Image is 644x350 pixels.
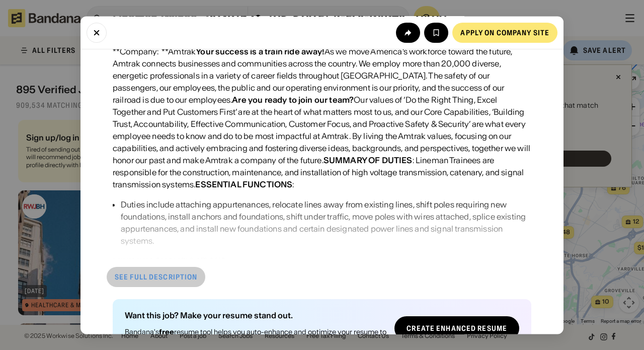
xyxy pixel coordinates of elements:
[115,273,197,281] div: See full description
[407,325,507,332] div: Create Enhanced Resume
[324,155,413,165] div: SUMMARY OF DUTIES
[113,33,531,190] div: **Date: **[DATE] **Location: **[US_STATE], [GEOGRAPHIC_DATA], [GEOGRAPHIC_DATA], 10001 **Company:...
[460,29,549,36] div: Apply on company site
[159,327,174,336] b: free
[195,179,292,189] div: ESSENTIAL FUNCTIONS
[196,46,324,56] div: Your success is a train ride away!
[125,327,386,345] div: Bandana's resume tool helps you auto-enhance and optimize your resume to land more interviews!
[232,95,354,105] div: Are you ready to join our team?
[113,256,227,266] div: MINIMUM QUALIFICATIONS
[125,311,386,319] div: Want this job? Make your resume stand out.
[121,198,531,247] div: Duties include attaching appurtenances, relocate lines away from existing lines, shift poles requ...
[113,255,228,267] div: :
[87,22,107,42] button: Close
